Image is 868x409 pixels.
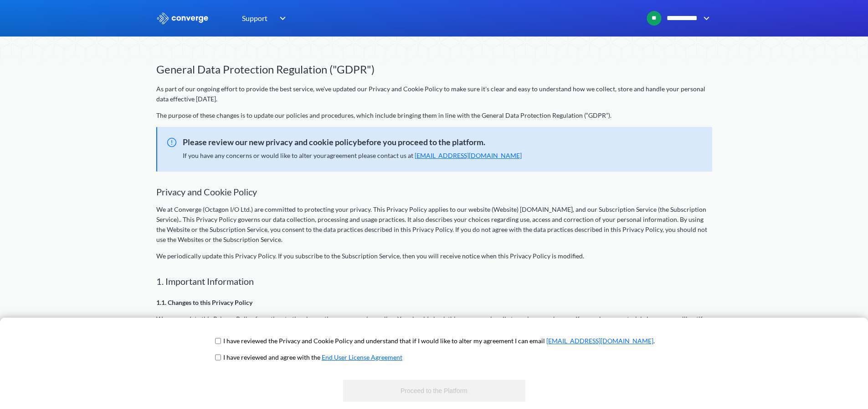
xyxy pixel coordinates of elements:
[156,186,712,197] h2: Privacy and Cookie Policy
[223,352,402,362] p: I have reviewed and agree with the
[322,353,402,361] a: End User License Agreement
[223,336,655,346] p: I have reviewed the Privacy and Cookie Policy and understand that if I would like to alter my agr...
[274,13,288,24] img: downArrow.svg
[156,12,209,24] img: logo_ewhite.svg
[156,110,712,121] p: The purpose of these changes is to update our policies and procedures, which include bringing the...
[156,276,712,287] h2: 1. Important Information
[546,337,653,345] a: [EMAIL_ADDRESS][DOMAIN_NAME]
[156,204,712,245] p: We at Converge (Octagon I/O Ltd.) are committed to protecting your privacy. This Privacy Policy a...
[415,152,522,159] a: [EMAIL_ADDRESS][DOMAIN_NAME]
[156,314,712,354] p: We may update this Privacy Policy from time to time by posting a new version online. You should c...
[242,12,267,24] span: Support
[183,152,522,159] span: If you have any concerns or would like to alter your agreement please contact us at
[156,298,712,308] p: 1.1. Changes to this Privacy Policy
[157,136,703,149] span: Please review our new privacy and cookie policybefore you proceed to the platform.
[343,380,525,402] button: Proceed to the Platform
[156,251,712,261] p: We periodically update this Privacy Policy. If you subscribe to the Subscription Service, then yo...
[156,84,712,104] p: As part of our ongoing effort to provide the best service, we've updated our Privacy and Cookie P...
[698,13,712,24] img: downArrow.svg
